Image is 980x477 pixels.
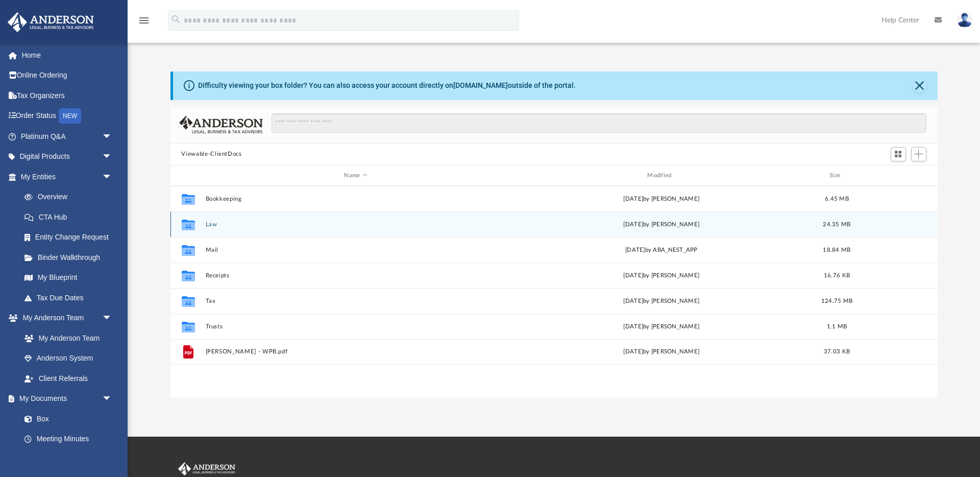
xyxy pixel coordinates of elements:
a: Meeting Minutes [14,429,122,449]
div: [DATE] by [PERSON_NAME] [511,322,812,331]
a: Platinum Q&Aarrow_drop_down [7,126,128,147]
button: Viewable-ClientDocs [181,150,241,159]
a: menu [138,19,150,27]
span: 37.03 KB [823,349,849,355]
div: [DATE] by [PERSON_NAME] [511,271,812,280]
span: arrow_drop_down [102,147,122,168]
div: NEW [59,108,81,124]
a: Order StatusNEW [7,106,128,127]
button: [PERSON_NAME] - WPB.pdf [205,349,506,355]
div: Difficulty viewing your box folder? You can also access your account directly on outside of the p... [198,80,576,91]
span: arrow_drop_down [102,126,122,147]
a: My Entitiesarrow_drop_down [7,166,128,187]
div: id [862,171,933,180]
button: Law [205,221,506,228]
a: Entity Change Request [14,227,128,248]
a: Tax Organizers [7,85,128,106]
button: Receipts [205,272,506,279]
a: CTA Hub [14,207,128,227]
div: [DATE] by [PERSON_NAME] [511,348,812,357]
div: [DATE] by [PERSON_NAME] [511,297,812,306]
button: Trusts [205,323,506,330]
div: grid [170,186,938,397]
span: 1.1 MB [826,324,847,329]
button: Bookkeeping [205,196,506,202]
a: My Documentsarrow_drop_down [7,389,122,409]
button: Mail [205,247,506,253]
div: Modified [510,171,812,180]
img: User Pic [957,13,972,28]
img: Anderson Advisors Platinum Portal [176,462,237,475]
a: My Anderson Team [14,328,117,348]
a: Digital Productsarrow_drop_down [7,147,128,167]
div: Size [816,171,857,180]
span: 16.76 KB [823,273,849,278]
a: Overview [14,187,128,207]
span: 124.75 MB [821,298,852,304]
a: Online Ordering [7,65,128,86]
a: Anderson System [14,348,122,369]
span: 18.84 MB [823,247,850,253]
a: Home [7,45,128,65]
a: My Anderson Teamarrow_drop_down [7,308,122,328]
div: Name [205,171,506,180]
input: Search files and folders [272,113,926,133]
button: Close [913,79,927,93]
a: Box [14,409,117,429]
i: search [170,14,182,25]
button: Add [911,147,926,161]
div: id [175,171,200,180]
span: arrow_drop_down [102,166,122,187]
a: My Blueprint [14,268,122,288]
button: Switch to Grid View [891,147,906,161]
a: Client Referrals [14,368,122,389]
button: Tax [205,298,506,304]
div: [DATE] by [PERSON_NAME] [511,195,812,204]
a: Tax Due Dates [14,288,128,308]
span: arrow_drop_down [102,308,122,329]
i: menu [138,14,150,27]
a: Binder Walkthrough [14,247,128,268]
span: 6.45 MB [825,196,849,202]
a: [DOMAIN_NAME] [453,81,508,89]
span: 24.35 MB [823,222,850,227]
img: Anderson Advisors Platinum Portal [5,12,97,32]
div: [DATE] by ABA_NEST_APP [511,246,812,255]
div: [DATE] by [PERSON_NAME] [511,220,812,229]
span: arrow_drop_down [102,389,122,410]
